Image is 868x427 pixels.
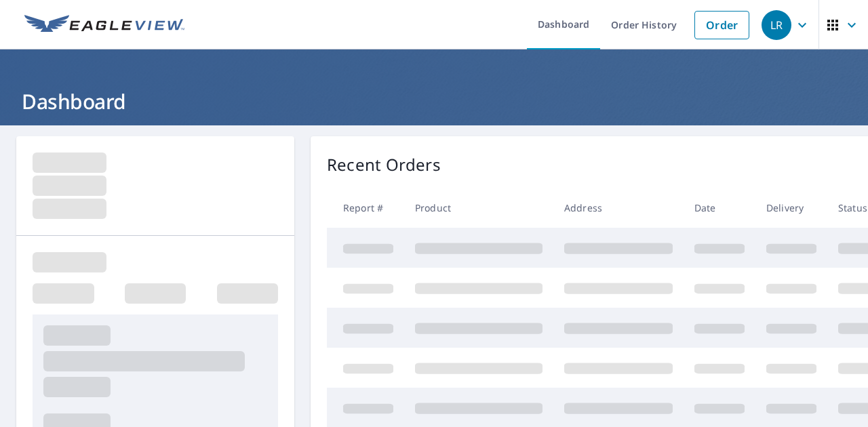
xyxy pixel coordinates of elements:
div: LR [762,10,791,40]
img: EV Logo [24,15,184,35]
th: Address [553,188,684,228]
th: Report # [327,188,404,228]
th: Delivery [755,188,827,228]
p: Recent Orders [327,152,441,177]
a: Order [694,11,749,39]
h1: Dashboard [16,87,852,115]
th: Date [684,188,755,228]
th: Product [404,188,553,228]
